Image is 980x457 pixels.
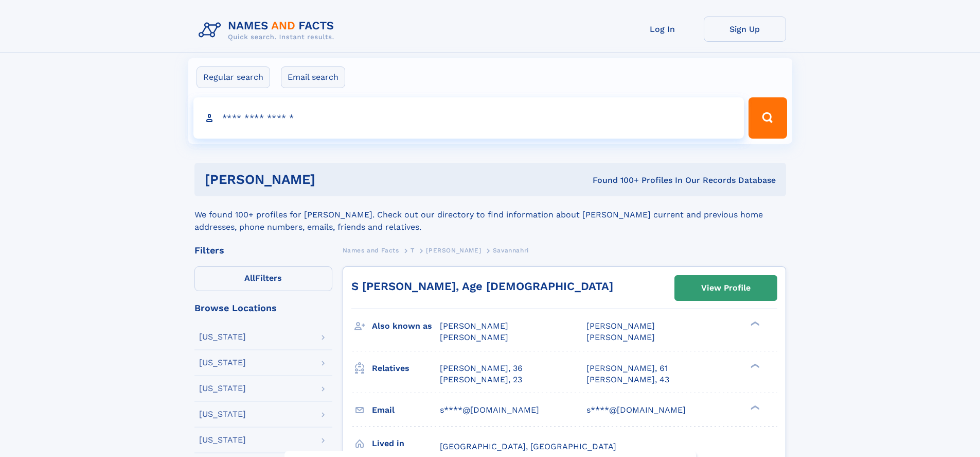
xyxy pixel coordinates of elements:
[199,384,246,393] div: [US_STATE]
[372,360,440,377] h3: Relatives
[749,97,787,139] button: Search Button
[199,410,246,418] div: [US_STATE]
[440,442,616,451] span: [GEOGRAPHIC_DATA], [GEOGRAPHIC_DATA]
[440,332,508,342] span: [PERSON_NAME]
[197,66,270,88] label: Regular search
[675,276,777,300] a: View Profile
[199,333,246,341] div: [US_STATE]
[440,321,508,331] span: [PERSON_NAME]
[493,247,529,254] span: Savannahri
[426,247,481,254] span: [PERSON_NAME]
[372,401,440,419] h3: Email
[586,363,668,374] a: [PERSON_NAME], 61
[199,436,246,444] div: [US_STATE]
[199,359,246,367] div: [US_STATE]
[194,266,332,291] label: Filters
[426,244,481,257] a: [PERSON_NAME]
[748,320,760,327] div: ❯
[194,196,786,233] div: We found 100+ profiles for [PERSON_NAME]. Check out our directory to find information about [PERS...
[372,435,440,452] h3: Lived in
[343,244,399,257] a: Names and Facts
[454,175,776,186] div: Found 100+ Profiles In Our Records Database
[193,97,744,139] input: search input
[194,246,332,255] div: Filters
[194,303,332,313] div: Browse Locations
[748,362,760,369] div: ❯
[621,16,704,42] a: Log In
[704,16,786,42] a: Sign Up
[281,66,345,88] label: Email search
[748,404,760,411] div: ❯
[411,244,415,257] a: T
[194,16,343,44] img: Logo Names and Facts
[440,374,522,385] a: [PERSON_NAME], 23
[586,374,669,385] a: [PERSON_NAME], 43
[205,173,454,186] h1: [PERSON_NAME]
[244,273,255,283] span: All
[586,321,655,331] span: [PERSON_NAME]
[372,317,440,335] h3: Also known as
[351,280,613,293] a: S [PERSON_NAME], Age [DEMOGRAPHIC_DATA]
[701,276,751,300] div: View Profile
[411,247,415,254] span: T
[440,363,523,374] a: [PERSON_NAME], 36
[586,332,655,342] span: [PERSON_NAME]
